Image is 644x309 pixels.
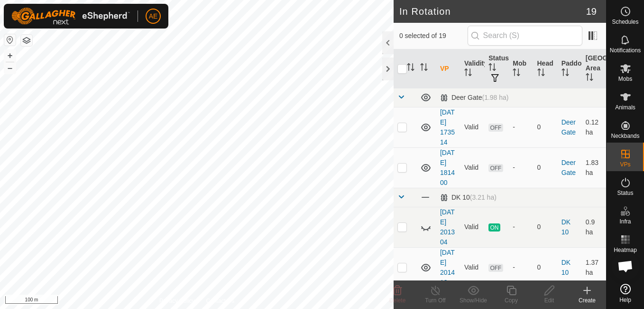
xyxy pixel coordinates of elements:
p-sorticon: Activate to sort [586,75,593,82]
td: 1.83 ha [582,147,606,188]
td: 1.37 ha [582,247,606,288]
td: 0 [534,147,558,188]
a: [DATE] 201304 [440,208,455,246]
span: (3.21 ha) [470,193,497,201]
th: Status [485,49,509,88]
a: Open chat [611,252,640,280]
span: OFF [488,124,503,132]
th: Validity [460,49,485,88]
span: VPs [620,162,630,167]
td: Valid [460,107,485,147]
span: AE [149,11,158,21]
p-sorticon: Activate to sort [513,70,520,77]
button: Map Layers [21,35,32,46]
p-sorticon: Activate to sort [464,70,472,77]
div: - [513,222,529,232]
a: Privacy Policy [159,297,195,305]
a: [DATE] 173514 [440,108,455,146]
input: Search (S) [468,26,582,46]
div: Deer Gate [440,94,509,102]
div: Create [568,296,606,305]
span: Infra [619,219,631,224]
span: OFF [488,164,503,172]
div: - [513,163,529,173]
span: Heatmap [614,247,637,253]
td: 0 [534,207,558,247]
a: [DATE] 181400 [440,149,455,186]
a: Deer Gate [561,159,576,176]
div: Edit [530,296,568,305]
h2: In Rotation [399,6,586,17]
a: Deer Gate [561,118,576,136]
span: Mobs [618,76,632,82]
p-sorticon: Activate to sort [561,70,569,77]
td: 0.12 ha [582,107,606,147]
p-sorticon: Activate to sort [420,65,428,72]
div: Turn Off [416,296,454,305]
a: Contact Us [206,297,234,305]
span: Neckbands [611,133,639,139]
span: Help [619,297,631,303]
span: Animals [615,105,635,110]
img: Gallagher Logo [11,8,130,25]
td: 0 [534,247,558,288]
span: 19 [586,4,597,19]
p-sorticon: Activate to sort [407,65,414,72]
a: [DATE] 201418 [440,249,455,286]
button: – [4,62,16,74]
span: 0 selected of 19 [399,31,468,41]
button: + [4,50,16,61]
a: Help [607,280,644,307]
div: Show/Hide [454,296,492,305]
th: Mob [509,49,533,88]
span: Status [617,190,633,196]
th: Paddock [558,49,582,88]
div: DK 10 [440,193,497,202]
div: Copy [492,296,530,305]
span: Delete [389,297,406,304]
span: OFF [488,264,503,272]
p-sorticon: Activate to sort [488,65,496,72]
a: DK 10 [561,218,570,236]
td: Valid [460,207,485,247]
td: Valid [460,247,485,288]
td: 0.9 ha [582,207,606,247]
th: Head [534,49,558,88]
div: - [513,262,529,272]
button: Reset Map [4,34,16,46]
td: Valid [460,147,485,188]
span: Notifications [610,48,641,53]
td: 0 [534,107,558,147]
span: Schedules [612,19,638,25]
div: - [513,122,529,132]
th: VP [436,49,460,88]
th: [GEOGRAPHIC_DATA] Area [582,49,606,88]
span: (1.98 ha) [482,94,508,101]
p-sorticon: Activate to sort [537,70,545,77]
span: ON [488,223,500,232]
a: DK 10 [561,259,570,276]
